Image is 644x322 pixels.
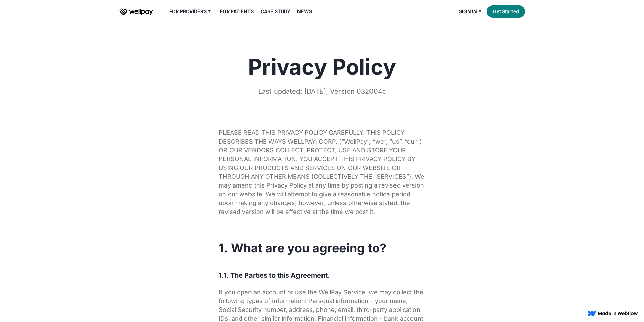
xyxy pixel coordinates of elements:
[455,7,487,16] div: Sign in
[200,86,444,96] div: Last updated: [DATE], Version 032004c
[219,271,426,280] h4: 1.1. The Parties to this Agreement.
[216,7,258,16] a: For Patients
[459,7,477,16] div: Sign in
[487,5,525,18] a: Get Started
[169,7,207,16] div: For Providers
[219,241,426,255] h3: 1. What are you agreeing to?
[293,7,316,16] a: News
[598,311,638,315] img: Made in Webflow
[200,55,444,78] h1: Privacy Policy
[165,7,216,16] div: For Providers
[257,7,294,16] a: Case Study
[219,128,426,216] p: PLEASE READ THIS PRIVACY POLICY CAREFULLY. THIS POLICY DESCRIBES THE WAYS WELLPAY, CORP. (“WellPa...
[119,7,153,16] a: home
